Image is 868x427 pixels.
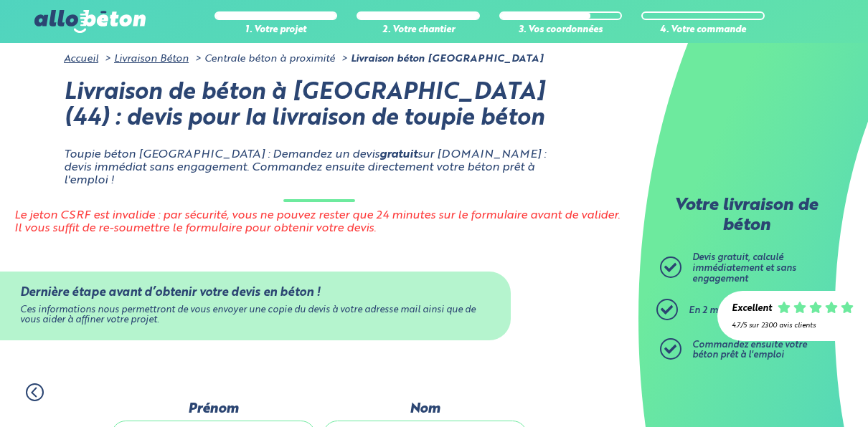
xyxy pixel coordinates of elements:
[114,54,189,64] a: Livraison Béton
[20,305,490,326] div: Ces informations nous permettront de vous envoyer une copie du devis à votre adresse mail ainsi q...
[740,371,852,411] iframe: Help widget launcher
[20,286,490,299] div: Dernière étape avant d’obtenir votre devis en béton !
[499,25,623,36] div: 3. Vos coordonnées
[323,401,527,417] label: Nom
[111,401,316,417] label: Prénom
[379,149,418,160] strong: gratuit
[34,10,145,33] img: allobéton
[641,25,765,36] div: 4. Votre commande
[214,25,338,36] div: 1. Votre projet
[64,148,575,188] p: Toupie béton [GEOGRAPHIC_DATA] : Demandez un devis sur [DOMAIN_NAME] : devis immédiat sans engage...
[64,80,575,133] h1: Livraison de béton à [GEOGRAPHIC_DATA] (44) : devis pour la livraison de toupie béton
[64,54,98,64] a: Accueil
[338,53,543,64] li: Livraison béton [GEOGRAPHIC_DATA]
[192,53,335,64] li: Centrale béton à proximité
[357,25,480,36] div: 2. Votre chantier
